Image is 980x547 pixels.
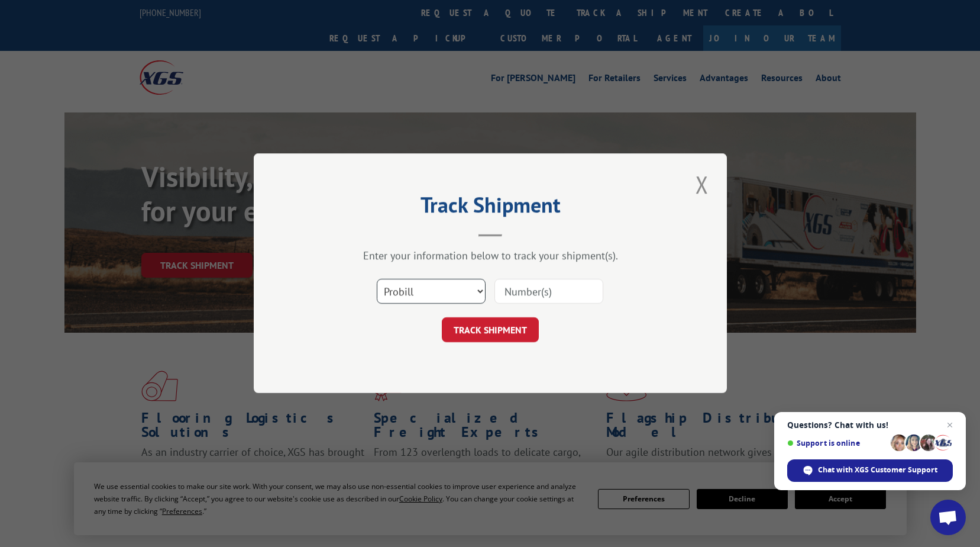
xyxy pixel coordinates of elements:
button: TRACK SHIPMENT [442,318,539,343]
button: Close modal [692,168,712,201]
span: Chat with XGS Customer Support [787,459,953,482]
span: Support is online [787,439,887,448]
div: Enter your information below to track your shipment(s). [313,249,668,263]
input: Number(s) [494,279,603,304]
a: Open chat [930,500,966,535]
span: Chat with XGS Customer Support [818,465,937,475]
h2: Track Shipment [313,197,668,219]
span: Questions? Chat with us! [787,420,953,430]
